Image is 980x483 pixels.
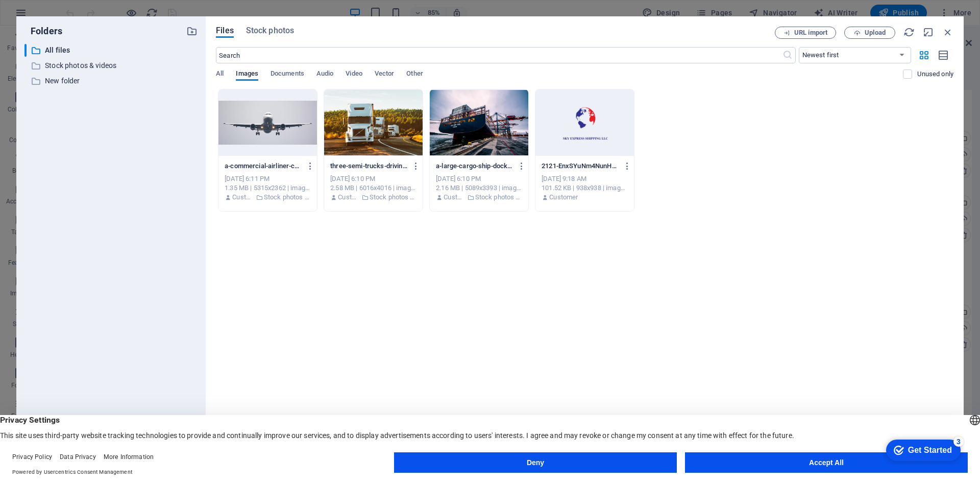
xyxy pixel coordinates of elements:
p: Folders [24,25,62,38]
iframe: To enrich screen reader interactions, please activate Accessibility in Grammarly extension settings [878,434,965,465]
span: Audio [316,67,333,82]
p: Customer [444,193,464,202]
span: Images [236,67,258,82]
div: New folder [24,75,198,87]
p: All files [45,44,179,56]
p: 2121-EnxSYuNm4NunH31LW5zY3A.png [542,162,618,171]
span: Video [346,67,362,82]
p: Stock photos & videos [45,60,179,72]
p: Customer [338,193,358,202]
p: Stock photos & videos [370,193,416,202]
div: [DATE] 9:18 AM [542,174,628,183]
span: All [216,67,224,82]
span: Vector [375,67,395,82]
span: Other [406,67,423,82]
div: By: Customer | Folder: Stock photos & videos [436,193,522,202]
span: Files [216,25,234,37]
div: [DATE] 6:11 PM [225,174,311,183]
span: URL import [794,30,827,36]
div: 1.35 MB | 5315x2362 | image/jpeg [225,183,311,193]
p: New folder [45,75,179,87]
button: URL import [775,27,836,39]
p: Displays only files that are not in use on the website. Files added during this session can still... [917,70,953,79]
input: Search [216,47,782,63]
p: Stock photos & videos [264,193,311,202]
p: Stock photos & videos [475,193,522,202]
p: a-large-cargo-ship-docked-at-gothenburg-port-with-industrial-cranes-sweden-0HhWkeHw5SjRNXGDFG7kjg... [436,162,512,171]
i: Minimize [923,27,934,38]
span: Upload [865,30,886,36]
span: Stock photos [246,25,294,37]
div: Stock photos & videos [24,59,198,72]
p: three-semi-trucks-driving-on-a-highway-through-a-forested-landscape-in-arizona-6OA6NIF7nef7lL8BHq... [330,162,407,171]
i: Reload [903,27,915,38]
div: [DATE] 6:10 PM [330,174,416,183]
div: By: Customer | Folder: Stock photos & videos [330,193,416,202]
div: [DATE] 6:10 PM [436,174,522,183]
div: By: Customer | Folder: Stock photos & videos [225,193,311,202]
div: 2.16 MB | 5089x3393 | image/jpeg [436,183,522,193]
i: Close [942,27,953,38]
button: Upload [844,27,895,39]
span: Documents [271,67,304,82]
div: ​ [24,44,27,57]
p: Customer [232,193,253,202]
div: 2.58 MB | 6016x4016 | image/jpeg [330,183,416,193]
p: Customer [549,193,578,202]
p: a-commercial-airliner-captured-head-on-preparing-to-land-against-a-cloudy-sky-zrH9ShSxmahjC7yTgdz... [225,162,301,171]
div: 101.52 KB | 938x938 | image/png [542,183,628,193]
i: Create new folder [186,26,198,37]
